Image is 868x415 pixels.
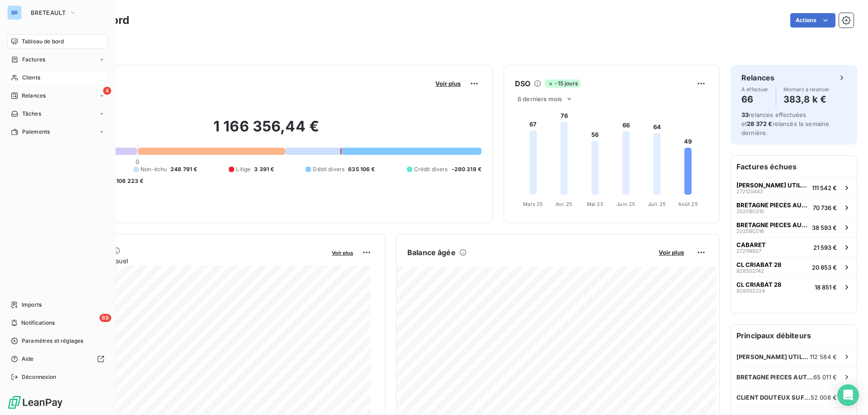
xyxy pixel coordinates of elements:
[731,217,857,237] button: BRETAGNE PIECES AUTO 352025BC01638 593 €
[736,281,781,288] span: CL CRIABAT 28
[736,221,808,228] span: BRETAGNE PIECES AUTO 35
[22,110,41,118] span: Tâches
[518,95,562,103] span: 6 derniers mois
[678,201,698,207] tspan: Août 25
[736,228,764,234] span: 2025BC016
[617,201,635,207] tspan: Juin 25
[433,79,463,88] button: Voir plus
[51,117,481,145] h2: 1 166 356,44 €
[731,277,857,297] button: CL CRIABAT 2892850232418 851 €
[783,87,830,92] span: Montant à relancer
[813,373,837,381] span: 65 011 €
[523,201,543,207] tspan: Mars 25
[22,301,42,309] span: Imports
[736,248,761,254] span: 272119927
[741,111,829,136] span: relances effectuées et relancés la semaine dernière.
[7,5,22,20] div: BR
[7,52,108,67] a: Factures
[741,87,769,92] span: À effectuer
[7,395,63,410] img: Logo LeanPay
[736,189,763,194] span: 272120443
[813,204,837,211] span: 70 736 €
[254,165,274,173] span: 3 391 €
[736,201,809,209] span: BRETAGNE PIECES AUTO 35
[332,250,353,256] span: Voir plus
[22,355,34,363] span: Aide
[545,79,580,88] span: -15 jours
[31,9,66,16] span: BRETEAULT
[731,325,857,346] h6: Principaux débiteurs
[731,197,857,217] button: BRETAGNE PIECES AUTO 352025BC01570 736 €
[170,165,197,173] span: 248 791 €
[731,177,857,197] button: [PERSON_NAME] UTILITAIRES ABSOLUT CAR272120443111 542 €
[812,184,837,191] span: 111 542 €
[659,249,684,256] span: Voir plus
[741,111,749,118] span: 33
[22,37,64,46] span: Tableau de bord
[329,248,356,256] button: Voir plus
[435,80,461,87] span: Voir plus
[736,182,808,189] span: [PERSON_NAME] UTILITAIRES ABSOLUT CAR
[741,92,769,107] h4: 66
[7,298,108,312] a: Imports
[648,201,666,207] tspan: Juil. 25
[736,261,781,268] span: CL CRIABAT 28
[7,89,108,103] a: 4Relances
[7,334,108,348] a: Paramètres et réglages
[812,224,837,231] span: 38 593 €
[22,92,46,100] span: Relances
[22,337,83,345] span: Paramètres et réglages
[21,319,55,327] span: Notifications
[414,165,448,173] span: Crédit divers
[22,128,50,136] span: Paiements
[736,209,764,214] span: 2025BC015
[736,394,811,401] span: CLIENT DOUTEUX SUFFREN
[731,257,857,277] button: CL CRIABAT 2892850274220 853 €
[656,248,687,256] button: Voir plus
[747,120,772,127] span: 28 372 €
[811,394,837,401] span: 52 008 €
[587,201,604,207] tspan: Mai 25
[736,373,813,381] span: BRETAGNE PIECES AUTO 35
[22,74,40,82] span: Clients
[741,72,774,83] h6: Relances
[236,165,250,173] span: Litige
[141,165,167,173] span: Non-échu
[812,264,837,271] span: 20 853 €
[515,78,530,89] h6: DSO
[731,156,857,177] h6: Factures échues
[22,56,45,64] span: Factures
[103,87,111,95] span: 4
[815,284,837,291] span: 18 851 €
[313,165,344,173] span: Débit divers
[99,314,111,322] span: 89
[136,158,139,165] span: 0
[348,165,375,173] span: 635 106 €
[7,107,108,121] a: Tâches
[736,268,764,274] span: 928502742
[51,256,325,266] span: Chiffre d'affaires mensuel
[7,70,108,85] a: Clients
[407,247,456,258] h6: Balance âgée
[783,92,830,107] h4: 383,8 k €
[452,165,482,173] span: -280 318 €
[731,237,857,257] button: CABARET27211992721 593 €
[7,125,108,139] a: Paiements
[736,353,810,360] span: [PERSON_NAME] UTILITAIRES ABSOLUT CAR
[813,244,837,251] span: 21 593 €
[113,177,144,185] span: -108 223 €
[810,353,837,360] span: 112 584 €
[7,352,108,366] a: Aide
[790,13,835,28] button: Actions
[22,373,57,381] span: Déconnexion
[736,241,766,248] span: CABARET
[837,384,859,406] div: Open Intercom Messenger
[556,201,572,207] tspan: Avr. 25
[7,34,108,49] a: Tableau de bord
[736,288,765,294] span: 928502324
